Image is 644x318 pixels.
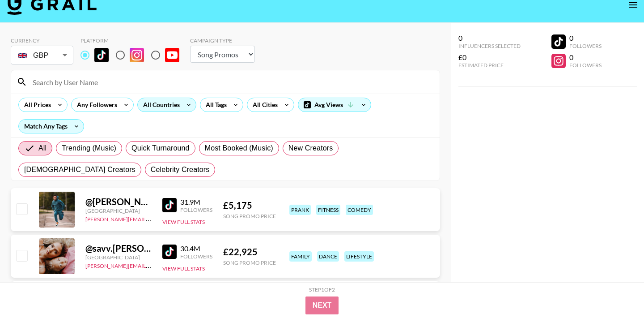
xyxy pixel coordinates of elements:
[205,143,273,154] span: Most Booked (Music)
[247,98,280,112] div: All Cities
[458,53,521,62] div: £0
[569,34,602,43] div: 0
[85,196,152,207] div: @ [PERSON_NAME].[PERSON_NAME]
[200,98,229,112] div: All Tags
[223,200,276,211] div: £ 5,175
[458,34,521,43] div: 0
[151,164,210,175] span: Celebrity Creators
[180,244,212,253] div: 30.4M
[223,246,276,258] div: £ 22,925
[131,143,190,154] span: Quick Turnaround
[19,120,84,133] div: Match Any Tags
[85,207,152,214] div: [GEOGRAPHIC_DATA]
[223,213,276,219] div: Song Promo Price
[458,62,521,69] div: Estimated Price
[289,251,312,262] div: family
[85,261,218,269] a: [PERSON_NAME][EMAIL_ADDRESS][DOMAIN_NAME]
[223,259,276,266] div: Song Promo Price
[165,48,179,62] img: YouTube
[162,219,205,225] button: View Full Stats
[316,205,340,215] div: fitness
[138,98,182,112] div: All Countries
[85,254,152,261] div: [GEOGRAPHIC_DATA]
[130,48,144,62] img: Instagram
[298,98,371,112] div: Avg Views
[13,47,72,63] div: GBP
[569,43,602,49] div: Followers
[27,75,434,89] input: Search by User Name
[180,253,212,260] div: Followers
[289,205,311,215] div: prank
[11,37,73,44] div: Currency
[162,265,205,272] button: View Full Stats
[24,164,136,175] span: [DEMOGRAPHIC_DATA] Creators
[344,251,374,262] div: lifestyle
[569,62,602,69] div: Followers
[72,98,119,112] div: Any Followers
[162,245,177,259] img: TikTok
[317,251,339,262] div: dance
[19,98,53,112] div: All Prices
[162,198,177,212] img: TikTok
[180,198,212,206] div: 31.9M
[309,286,335,293] div: Step 1 of 2
[94,48,109,62] img: TikTok
[38,143,47,154] span: All
[80,37,186,44] div: Platform
[62,143,116,154] span: Trending (Music)
[180,206,212,213] div: Followers
[569,53,602,62] div: 0
[305,297,339,314] button: Next
[85,214,218,223] a: [PERSON_NAME][EMAIL_ADDRESS][DOMAIN_NAME]
[190,37,255,44] div: Campaign Type
[85,243,152,254] div: @ savv.[PERSON_NAME]
[288,143,333,154] span: New Creators
[346,205,373,215] div: comedy
[458,43,521,49] div: Influencers Selected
